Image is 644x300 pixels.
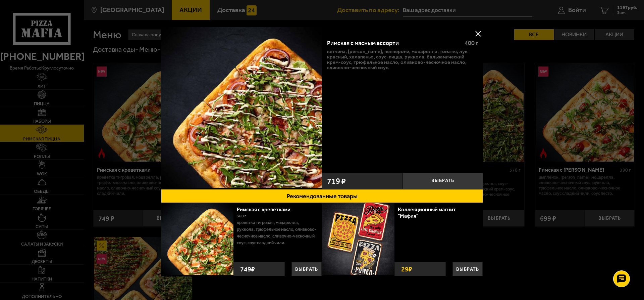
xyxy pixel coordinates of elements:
span: 360 г [237,214,246,218]
strong: 29 ₽ [399,262,414,276]
span: 719 ₽ [327,177,346,185]
p: ветчина, [PERSON_NAME], пепперони, моцарелла, томаты, лук красный, халапеньо, соус-пицца, руккола... [327,49,478,70]
button: Выбрать [452,262,483,276]
strong: 749 ₽ [238,262,257,276]
p: креветка тигровая, моцарелла, руккола, трюфельное масло, оливково-чесночное масло, сливочно-чесно... [237,219,317,246]
button: Выбрать [291,262,322,276]
div: Римская с мясным ассорти [327,40,459,47]
a: Римская с мясным ассорти [161,27,322,189]
button: Рекомендованные товары [161,189,483,203]
span: 400 г [465,39,478,47]
a: Коллекционный магнит "Мафия" [398,206,456,219]
button: Выбрать [402,173,483,189]
a: Римская с креветками [237,206,297,213]
img: Римская с мясным ассорти [161,27,322,188]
